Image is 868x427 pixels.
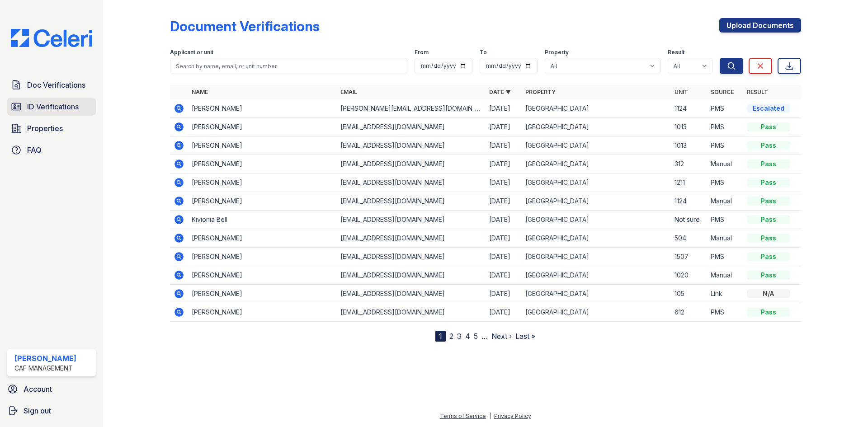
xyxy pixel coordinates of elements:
[435,331,446,342] div: 1
[337,211,486,229] td: [EMAIL_ADDRESS][DOMAIN_NAME]
[707,303,743,322] td: PMS
[486,118,522,136] td: [DATE]
[545,49,569,56] label: Property
[465,332,470,341] a: 4
[707,248,743,266] td: PMS
[188,99,337,118] td: [PERSON_NAME]
[522,136,670,155] td: [GEOGRAPHIC_DATA]
[188,211,337,229] td: Kivionia Bell
[707,211,743,229] td: PMS
[707,99,743,118] td: PMS
[27,123,63,134] span: Properties
[486,266,522,285] td: [DATE]
[337,192,486,211] td: [EMAIL_ADDRESS][DOMAIN_NAME]
[671,155,707,174] td: 312
[489,413,491,419] div: |
[711,89,734,95] a: Source
[747,271,790,280] div: Pass
[457,332,462,341] a: 3
[671,136,707,155] td: 1013
[522,192,670,211] td: [GEOGRAPHIC_DATA]
[747,122,790,131] div: Pass
[7,98,96,116] a: ID Verifications
[188,248,337,266] td: [PERSON_NAME]
[170,58,407,74] input: Search by name, email, or unit number
[440,413,486,419] a: Terms of Service
[188,303,337,322] td: [PERSON_NAME]
[14,364,76,373] div: CAF Management
[337,174,486,192] td: [EMAIL_ADDRESS][DOMAIN_NAME]
[486,174,522,192] td: [DATE]
[486,303,522,322] td: [DATE]
[27,101,79,112] span: ID Verifications
[747,289,790,298] div: N/A
[415,49,429,56] label: From
[522,174,670,192] td: [GEOGRAPHIC_DATA]
[747,141,790,150] div: Pass
[671,285,707,303] td: 105
[707,229,743,248] td: Manual
[24,384,52,394] span: Account
[747,234,790,243] div: Pass
[707,136,743,155] td: PMS
[337,266,486,285] td: [EMAIL_ADDRESS][DOMAIN_NAME]
[188,285,337,303] td: [PERSON_NAME]
[7,141,96,159] a: FAQ
[747,215,790,224] div: Pass
[671,99,707,118] td: 1124
[170,18,320,34] div: Document Verifications
[671,266,707,285] td: 1020
[188,229,337,248] td: [PERSON_NAME]
[671,229,707,248] td: 504
[170,49,213,56] label: Applicant or unit
[515,332,535,341] a: Last »
[474,332,478,341] a: 5
[486,211,522,229] td: [DATE]
[7,119,96,137] a: Properties
[671,303,707,322] td: 612
[489,89,511,95] a: Date ▼
[337,303,486,322] td: [EMAIL_ADDRESS][DOMAIN_NAME]
[188,155,337,174] td: [PERSON_NAME]
[188,118,337,136] td: [PERSON_NAME]
[747,160,790,169] div: Pass
[675,89,688,95] a: Unit
[671,174,707,192] td: 1211
[719,18,801,33] a: Upload Documents
[747,252,790,261] div: Pass
[486,285,522,303] td: [DATE]
[522,229,670,248] td: [GEOGRAPHIC_DATA]
[337,118,486,136] td: [EMAIL_ADDRESS][DOMAIN_NAME]
[337,248,486,266] td: [EMAIL_ADDRESS][DOMAIN_NAME]
[24,405,51,416] span: Sign out
[188,266,337,285] td: [PERSON_NAME]
[522,211,670,229] td: [GEOGRAPHIC_DATA]
[707,192,743,211] td: Manual
[747,197,790,206] div: Pass
[486,248,522,266] td: [DATE]
[522,118,670,136] td: [GEOGRAPHIC_DATA]
[7,76,96,94] a: Doc Verifications
[337,99,486,118] td: [PERSON_NAME][EMAIL_ADDRESS][DOMAIN_NAME]
[481,331,488,342] span: …
[340,89,357,95] a: Email
[188,192,337,211] td: [PERSON_NAME]
[188,136,337,155] td: [PERSON_NAME]
[525,89,556,95] a: Property
[449,332,453,341] a: 2
[486,136,522,155] td: [DATE]
[671,118,707,136] td: 1013
[4,402,99,420] a: Sign out
[14,353,76,364] div: [PERSON_NAME]
[707,285,743,303] td: Link
[747,104,790,113] div: Escalated
[522,155,670,174] td: [GEOGRAPHIC_DATA]
[337,136,486,155] td: [EMAIL_ADDRESS][DOMAIN_NAME]
[747,308,790,317] div: Pass
[486,229,522,248] td: [DATE]
[707,266,743,285] td: Manual
[671,211,707,229] td: Not sure
[707,174,743,192] td: PMS
[486,155,522,174] td: [DATE]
